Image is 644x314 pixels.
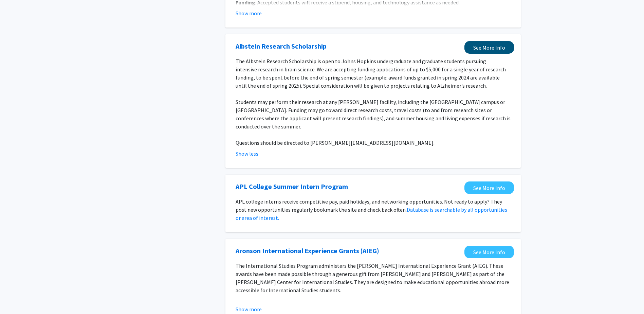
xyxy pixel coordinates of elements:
[5,283,29,309] iframe: Chat
[464,246,514,258] a: Opens in a new tab
[236,181,348,192] a: Opens in a new tab
[236,262,511,294] p: The International Studies Program administers the [PERSON_NAME] International Experience Grant (A...
[236,139,511,147] p: Questions should be directed to [PERSON_NAME][EMAIL_ADDRESS][DOMAIN_NAME].
[236,246,379,256] a: Opens in a new tab
[236,305,262,313] button: Show more
[464,181,514,194] a: Opens in a new tab
[236,150,258,158] button: Show less
[236,9,262,17] button: Show more
[236,197,511,222] p: APL college interns receive competitive pay, paid holidays, and networking opportunities. Not rea...
[236,57,511,90] p: The Albstein Research Scholarship is open to Johns Hopkins undergraduate and graduate students pu...
[236,41,327,51] a: Opens in a new tab
[236,98,511,130] p: Students may perform their research at any [PERSON_NAME] facility, including the [GEOGRAPHIC_DATA...
[464,41,514,54] a: Opens in a new tab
